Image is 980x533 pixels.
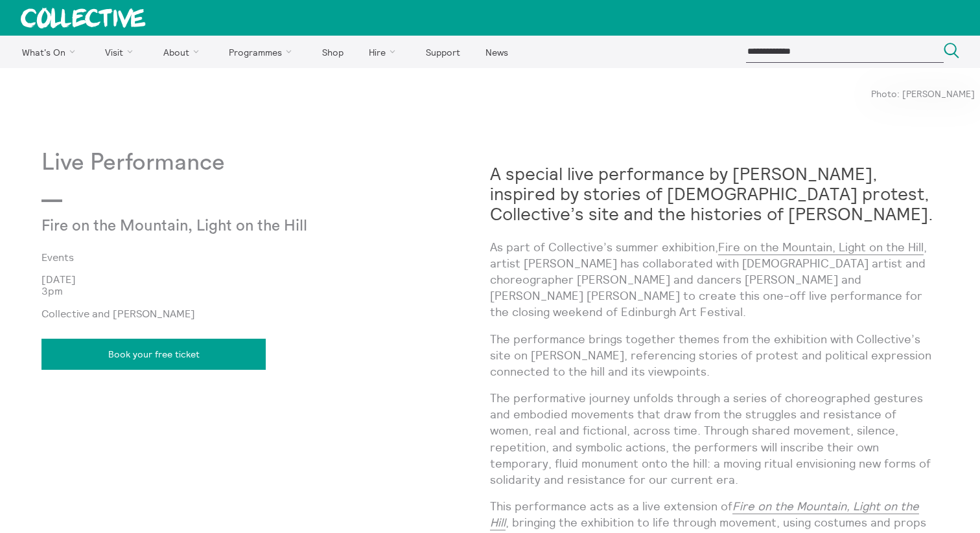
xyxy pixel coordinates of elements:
[718,240,924,255] a: Fire on the Mountain, Light on the Hill
[218,36,309,68] a: Programmes
[41,339,266,370] a: Book your free ticket
[94,36,150,68] a: Visit
[490,239,939,321] p: As part of Collective’s summer exhibition, , artist [PERSON_NAME] has collaborated with [DEMOGRAP...
[41,285,490,297] p: 3pm
[358,36,412,68] a: Hire
[152,36,215,68] a: About
[41,251,469,263] a: Events
[490,163,933,225] strong: A special live performance by [PERSON_NAME], inspired by stories of [DEMOGRAPHIC_DATA] protest, C...
[474,36,519,68] a: News
[41,308,490,319] p: Collective and [PERSON_NAME]
[414,36,471,68] a: Support
[490,499,919,530] a: Fire on the Mountain, Light on the Hill
[41,150,490,176] p: Live Performance
[490,390,939,488] p: The performative journey unfolds through a series of choreographed gestures and embodied movement...
[41,273,490,285] p: [DATE]
[490,331,939,380] p: The performance brings together themes from the exhibition with Collective’s site on [PERSON_NAME...
[41,218,340,236] p: Fire on the Mountain, Light on the Hill
[10,36,91,68] a: What's On
[310,36,355,68] a: Shop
